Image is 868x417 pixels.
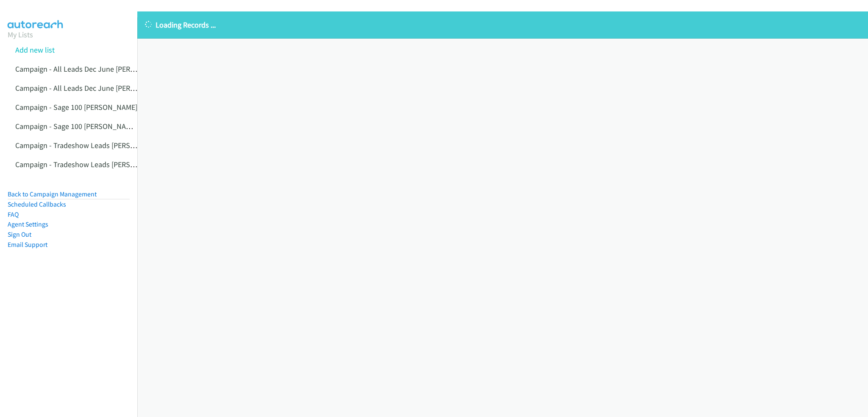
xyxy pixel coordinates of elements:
[145,19,860,31] p: Loading Records ...
[8,241,47,249] a: Email Support
[15,160,189,169] a: Campaign - Tradeshow Leads [PERSON_NAME] Cloned
[15,45,55,55] a: Add new list
[8,210,19,218] a: FAQ
[15,83,194,93] a: Campaign - All Leads Dec June [PERSON_NAME] Cloned
[8,190,97,198] a: Back to Campaign Management
[15,102,137,112] a: Campaign - Sage 100 [PERSON_NAME]
[15,64,169,74] a: Campaign - All Leads Dec June [PERSON_NAME]
[8,200,66,208] a: Scheduled Callbacks
[8,30,33,39] a: My Lists
[8,230,31,238] a: Sign Out
[8,220,48,228] a: Agent Settings
[15,140,165,150] a: Campaign - Tradeshow Leads [PERSON_NAME]
[15,121,162,131] a: Campaign - Sage 100 [PERSON_NAME] Cloned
